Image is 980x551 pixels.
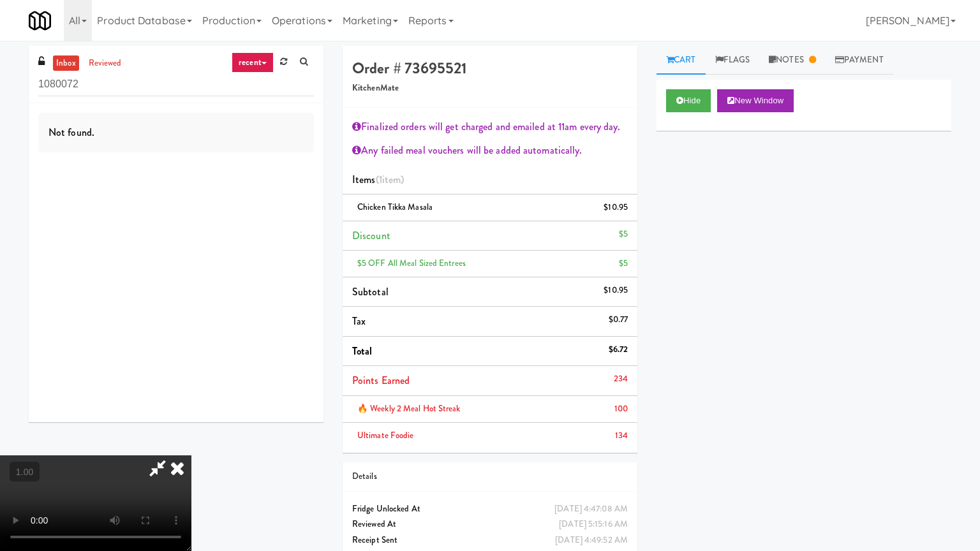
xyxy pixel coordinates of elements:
[352,373,410,388] span: Points Earned
[352,469,628,485] div: Details
[48,125,94,140] span: Not found.
[382,172,401,187] ng-pluralize: item
[615,428,628,444] div: 134
[352,517,628,533] div: Reviewed At
[357,257,466,269] span: $5 OFF All Meal Sized Entrees
[559,517,628,533] div: [DATE] 5:15:16 AM
[29,10,51,32] img: Micromart
[352,284,389,299] span: Subtotal
[554,501,628,517] div: [DATE] 4:47:08 AM
[38,73,314,96] input: Search vision orders
[357,402,461,415] span: 🔥 Weekly 2 Meal Hot Streak
[357,201,433,213] span: Chicken Tikka Masala
[376,172,405,187] span: (1 )
[619,256,628,272] div: $5
[706,46,760,75] a: Flags
[614,371,628,387] div: 234
[352,501,628,517] div: Fridge Unlocked At
[614,401,628,417] div: 100
[826,46,893,75] a: Payment
[609,312,628,328] div: $0.77
[53,55,79,71] a: inbox
[352,172,404,187] span: Items
[352,60,628,77] h4: Order # 73695521
[717,89,794,112] button: New Window
[232,52,274,73] a: recent
[657,46,706,75] a: Cart
[352,344,373,358] span: Total
[352,314,366,328] span: Tax
[352,84,628,93] h5: KitchenMate
[555,533,628,548] div: [DATE] 4:49:52 AM
[352,533,628,548] div: Receipt Sent
[759,46,826,75] a: Notes
[357,429,414,441] span: Ultimate Foodie
[352,117,628,136] div: Finalized orders will get charged and emailed at 11am every day.
[604,200,628,216] div: $10.95
[604,283,628,298] div: $10.95
[352,228,390,243] span: Discount
[85,55,125,71] a: reviewed
[666,89,711,112] button: Hide
[609,342,628,358] div: $6.72
[352,141,628,160] div: Any failed meal vouchers will be added automatically.
[619,226,628,242] div: $5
